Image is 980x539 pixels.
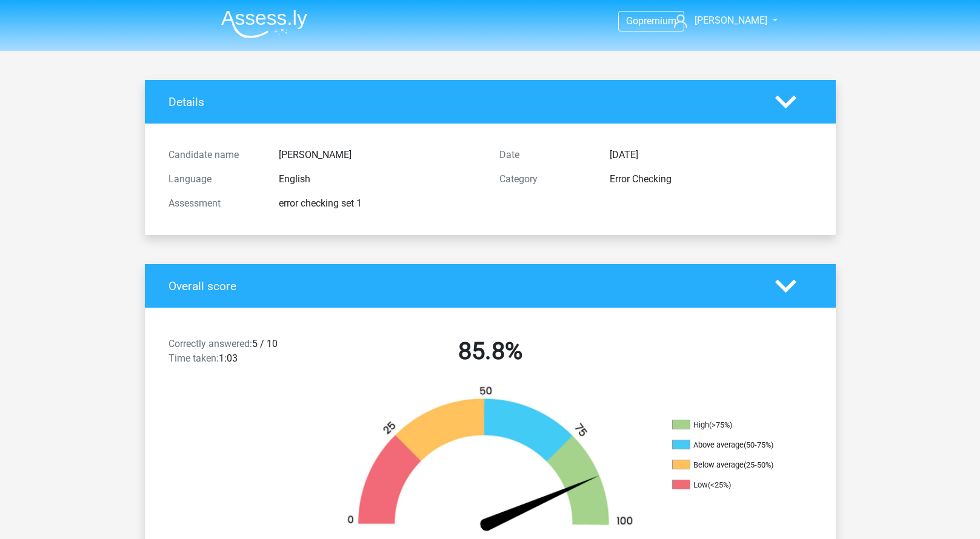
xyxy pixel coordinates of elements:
[270,196,490,211] div: error checking set 1
[159,196,270,211] div: Assessment
[168,95,757,109] h4: Details
[708,480,731,489] div: (<25%)
[159,172,270,187] div: Language
[159,337,325,371] div: 5 / 10 1:03
[672,440,793,451] li: Above average
[270,148,490,162] div: [PERSON_NAME]
[490,172,601,187] div: Category
[601,148,821,162] div: [DATE]
[672,420,793,431] li: High
[334,337,647,366] h2: 85.8%
[744,440,773,449] div: (50-75%)
[619,13,684,29] a: Gopremium
[270,172,490,187] div: English
[672,460,793,471] li: Below average
[490,148,601,162] div: Date
[168,338,252,349] span: Correctly answered:
[669,13,768,28] a: [PERSON_NAME]
[638,15,676,27] span: premium
[709,420,732,429] div: (>75%)
[744,460,773,469] div: (25-50%)
[327,385,654,537] img: 86.bedef3011a2e.png
[695,15,767,26] span: [PERSON_NAME]
[626,15,638,27] span: Go
[601,172,821,187] div: Error Checking
[159,148,270,162] div: Candidate name
[168,352,219,364] span: Time taken:
[221,10,307,38] img: Assessly
[672,480,793,491] li: Low
[168,279,757,293] h4: Overall score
